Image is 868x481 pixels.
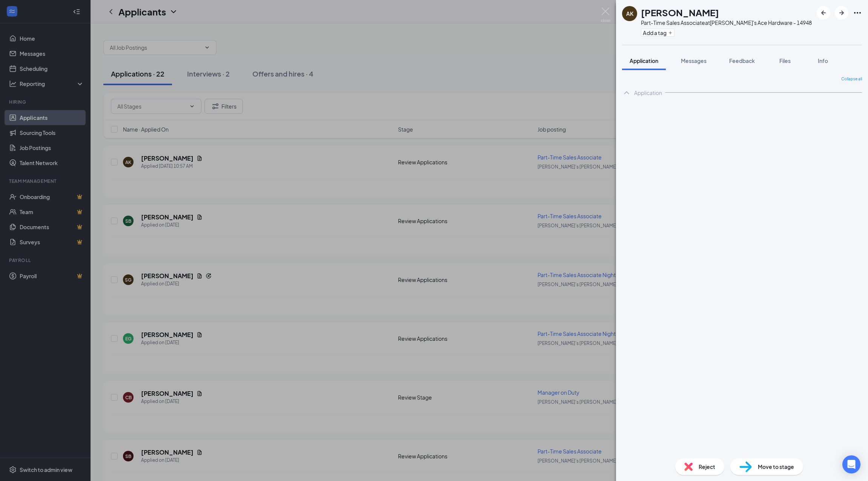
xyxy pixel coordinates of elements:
button: ArrowRight [835,6,848,20]
div: Part-Time Sales Associate at [PERSON_NAME]'s Ace Hardware - 14948 [641,19,812,26]
svg: ArrowRight [837,8,846,17]
button: PlusAdd a tag [641,29,674,37]
span: Info [818,57,828,64]
span: Reject [699,463,715,471]
span: Move to stage [758,463,794,471]
svg: ChevronUp [622,88,631,97]
span: Application [630,57,658,64]
span: Feedback [729,57,755,64]
svg: ArrowLeftNew [819,8,828,17]
div: AK [626,10,633,17]
span: Messages [681,57,707,64]
div: Open Intercom Messenger [842,455,860,473]
div: Application [634,89,662,97]
button: ArrowLeftNew [817,6,830,20]
svg: Ellipses [853,8,862,17]
span: Files [779,57,791,64]
h1: [PERSON_NAME] [641,6,719,19]
span: Collapse all [841,76,862,82]
svg: Plus [668,31,673,35]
